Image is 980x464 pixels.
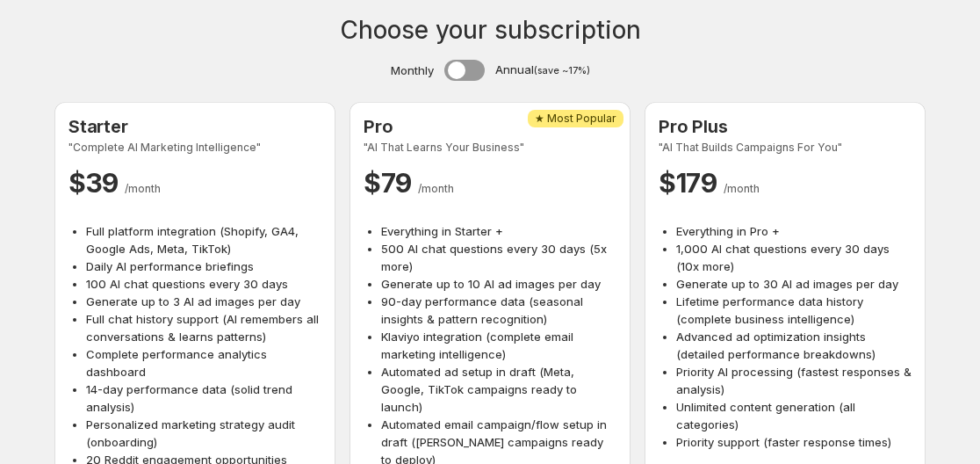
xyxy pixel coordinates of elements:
li: 14-day performance data (solid trend analysis) [86,381,321,416]
small: (save ~17%) [534,65,590,76]
span: / month [418,182,454,195]
li: 100 AI chat questions every 30 days [86,275,321,293]
span: "Complete AI Marketing Intelligence" [68,141,321,155]
li: Complete performance analytics dashboard [86,345,321,381]
li: 500 AI chat questions every 30 days (5x more) [381,240,616,275]
span: / month [724,182,760,195]
p: $ 79 [364,165,616,200]
li: Personalized marketing strategy audit (onboarding) [86,416,321,451]
h1: Choose your subscription [340,21,641,39]
h2: Starter [68,116,321,137]
p: $ 39 [68,165,321,200]
li: Full platform integration (Shopify, GA4, Google Ads, Meta, TikTok) [86,222,321,257]
li: Lifetime performance data history (complete business intelligence) [676,293,912,328]
li: 90-day performance data (seasonal insights & pattern recognition) [381,293,616,328]
li: Automated ad setup in draft (Meta, Google, TikTok campaigns ready to launch) [381,363,616,416]
li: Generate up to 3 AI ad images per day [86,293,321,310]
p: $ 179 [659,165,912,200]
span: Monthly [391,62,434,79]
li: Advanced ad optimization insights (detailed performance breakdowns) [676,328,912,363]
li: Priority support (faster response times) [676,433,912,451]
li: Klaviyo integration (complete email marketing intelligence) [381,328,616,363]
li: Priority AI processing (fastest responses & analysis) [676,363,912,398]
li: Generate up to 30 AI ad images per day [676,275,912,293]
h2: Pro [364,116,616,137]
li: Everything in Starter + [381,222,616,240]
span: "AI That Builds Campaigns For You" [659,141,912,155]
h2: Pro Plus [659,116,912,137]
span: Annual [495,61,590,80]
span: / month [125,182,161,195]
span: ★ Most Popular [535,112,616,126]
li: Unlimited content generation (all categories) [676,398,912,433]
li: 1,000 AI chat questions every 30 days (10x more) [676,240,912,275]
li: Daily AI performance briefings [86,257,321,275]
li: Full chat history support (AI remembers all conversations & learns patterns) [86,310,321,345]
li: Generate up to 10 AI ad images per day [381,275,616,293]
li: Everything in Pro + [676,222,912,240]
span: "AI That Learns Your Business" [364,141,616,155]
